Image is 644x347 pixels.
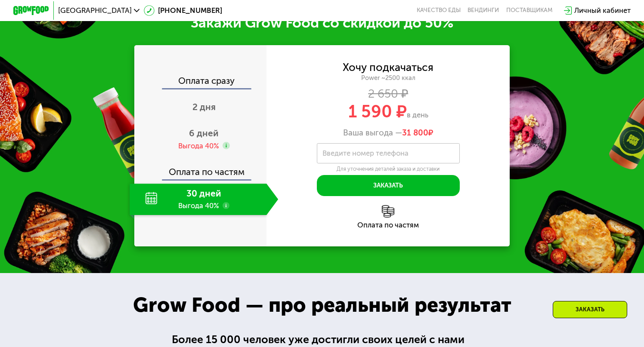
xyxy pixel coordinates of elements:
[135,159,266,179] div: Оплата по частям
[407,111,428,119] span: в день
[135,77,266,88] div: Оплата сразу
[144,5,222,16] a: [PHONE_NUMBER]
[317,166,460,172] div: Для уточнения деталей заказа и доставки
[266,89,510,99] div: 2 650 ₽
[119,290,525,320] div: Grow Food — про реальный результат
[266,74,510,82] div: Power ~2500 ккал
[189,128,219,138] span: 6 дней
[402,128,433,138] span: ₽
[553,301,627,318] div: Заказать
[317,175,460,197] button: Заказать
[322,151,409,156] label: Введите номер телефона
[382,205,394,218] img: l6xcnZfty9opOoJh.png
[574,5,631,16] div: Личный кабинет
[266,221,510,229] div: Оплата по частям
[402,128,428,138] span: 31 800
[417,7,461,14] a: Качество еды
[58,7,132,14] span: [GEOGRAPHIC_DATA]
[506,7,552,14] div: поставщикам
[192,101,216,112] span: 2 дня
[178,141,219,151] div: Выгода 40%
[468,7,499,14] a: Вендинги
[266,128,510,138] div: Ваша выгода —
[343,63,433,73] div: Хочу подкачаться
[348,101,407,122] span: 1 590 ₽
